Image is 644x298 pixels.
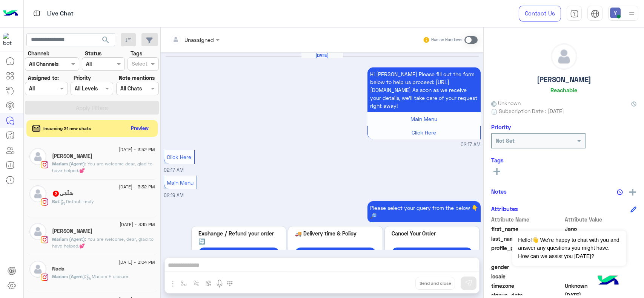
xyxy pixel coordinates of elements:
img: notes [617,189,623,195]
h6: Reachable [550,87,577,93]
span: [DATE] - 3:32 PM [119,183,155,190]
small: Human Handover [431,37,463,43]
button: search [97,33,115,49]
img: userImage [610,8,621,18]
span: [DATE] - 3:04 PM [119,259,155,266]
span: gender [491,263,563,271]
h6: Tags [491,157,636,164]
span: Unknown [565,282,637,290]
span: profile_pic [491,244,563,261]
img: 317874714732967 [3,33,17,46]
span: 02:17 AM [164,167,184,173]
span: Hi [PERSON_NAME] Please fill out the form below to help us proceed: [URL][DOMAIN_NAME] As soon as... [370,71,477,109]
span: last_name [491,235,563,243]
span: [DATE] - 3:52 PM [119,146,155,153]
span: Main Menu [410,116,437,122]
img: defaultAdmin.png [29,261,46,278]
p: Live Chat [47,9,74,19]
p: Delivery time & Policy 🚚 [295,229,376,237]
span: Attribute Name [491,215,563,223]
label: Channel: [28,49,49,57]
span: Main Menu [167,179,194,186]
label: Priority [74,74,91,82]
span: Incoming 21 new chats [43,125,91,132]
label: Status [85,49,101,57]
span: : Mariam E closure [85,274,128,279]
img: Instagram [41,161,48,168]
p: 18/8/2025, 2:19 AM [367,201,481,222]
h6: Priority [491,124,511,130]
h5: Nada [52,266,65,272]
span: Bot [52,199,59,204]
button: Cancel Order [392,248,472,258]
img: Instagram [41,236,48,243]
span: Subscription Date : [DATE] [499,107,564,115]
label: Assigned to: [28,74,59,82]
span: first_name [491,225,563,233]
button: Exchange / Refund [198,248,279,258]
h6: [DATE] [301,53,343,58]
span: null [565,272,637,280]
span: Unknown [491,99,521,107]
span: Mariam (Agent) [52,161,85,167]
span: Click Here [412,129,436,136]
label: Tags [131,49,142,57]
span: You are welcome dear, glad to have helped.💕 [52,161,152,173]
img: profile [627,9,636,18]
span: locale [491,272,563,280]
button: Preview [128,123,152,134]
img: hulul-logo.png [595,268,621,294]
span: 2 [53,191,59,197]
img: Instagram [41,274,48,281]
span: 02:19 AM [164,193,184,198]
h5: [PERSON_NAME] [537,75,591,84]
h5: Malak Ashraf [52,153,92,159]
img: add [629,189,636,196]
a: tab [567,6,582,21]
span: Hello!👋 We're happy to chat with you and answer any questions you might have. How can we assist y... [512,231,626,266]
span: You are welcome, dear, glad to have helped.💕 [52,236,154,249]
p: 18/8/2025, 2:17 AM [367,67,481,112]
img: defaultAdmin.png [29,185,46,202]
p: Cancel Your Order [392,229,472,237]
img: tab [570,9,579,18]
span: Click Here [167,154,191,160]
h5: Nada Ahmed [52,228,92,234]
img: tab [591,9,599,18]
img: Logo [3,6,18,21]
a: Contact Us [519,6,561,21]
span: Mariam (Agent) [52,274,85,279]
p: Exchange / Refund your order 🔄 [198,229,279,246]
span: search [101,35,110,44]
img: tab [32,9,41,18]
span: [DATE] - 3:15 PM [120,221,155,228]
button: Delivery Time [295,248,376,258]
img: defaultAdmin.png [29,223,46,240]
span: timezone [491,282,563,290]
span: : Default reply [59,199,94,204]
div: Select [131,60,148,69]
button: Send and close [415,277,455,290]
img: Instagram [41,198,48,206]
h5: سَلْمَى [52,190,74,197]
h6: Attributes [491,205,518,212]
img: defaultAdmin.png [551,44,577,69]
img: defaultAdmin.png [29,148,46,165]
span: 02:17 AM [461,141,481,148]
span: null [565,263,637,271]
button: Apply Filters [25,101,159,115]
h6: Notes [491,188,507,195]
label: Note mentions [119,74,155,82]
span: Mariam (Agent) [52,236,85,242]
